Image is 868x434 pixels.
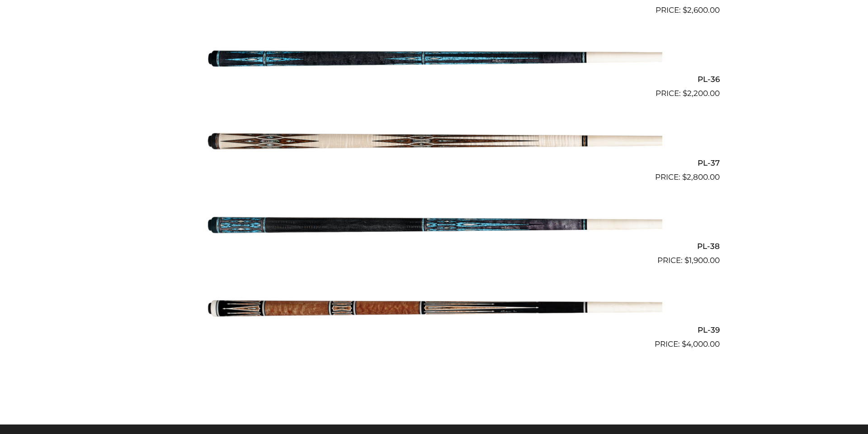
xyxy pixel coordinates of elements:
[206,187,662,263] img: PL-38
[684,256,689,265] span: $
[148,321,720,338] h2: PL-39
[683,5,720,14] bdi: 2,600.00
[148,270,720,350] a: PL-39 $4,000.00
[148,71,720,88] h2: PL-36
[682,172,720,181] bdi: 2,800.00
[206,20,662,96] img: PL-36
[682,339,720,348] bdi: 4,000.00
[682,172,687,181] span: $
[682,339,686,348] span: $
[684,256,720,265] bdi: 1,900.00
[148,187,720,267] a: PL-38 $1,900.00
[683,5,687,14] span: $
[683,89,687,98] span: $
[206,270,662,346] img: PL-39
[148,103,720,183] a: PL-37 $2,800.00
[683,89,720,98] bdi: 2,200.00
[148,154,720,171] h2: PL-37
[148,20,720,100] a: PL-36 $2,200.00
[206,103,662,179] img: PL-37
[148,238,720,255] h2: PL-38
